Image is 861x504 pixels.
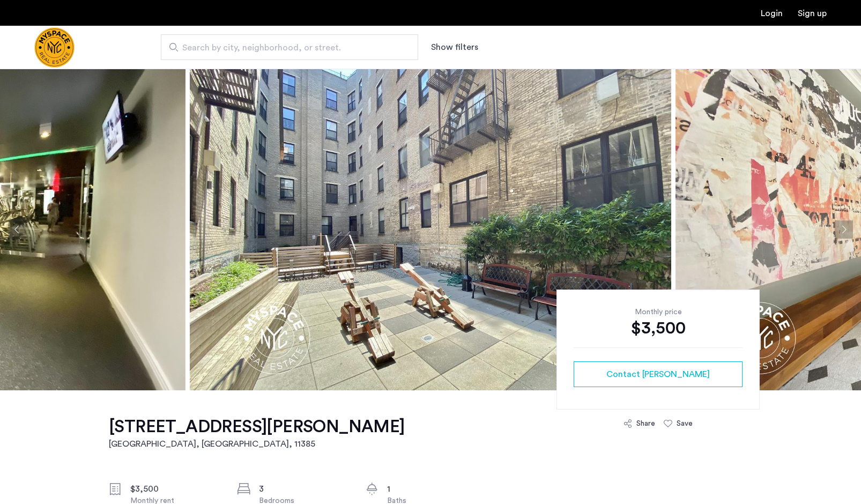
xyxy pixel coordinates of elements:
a: Login [761,9,783,18]
a: Cazamio Logo [34,27,75,68]
img: apartment [190,69,671,390]
a: [STREET_ADDRESS][PERSON_NAME][GEOGRAPHIC_DATA], [GEOGRAPHIC_DATA], 11385 [109,416,405,450]
button: Previous apartment [8,220,26,239]
span: Search by city, neighborhood, or street. [182,41,388,54]
button: Show or hide filters [431,41,478,54]
img: logo [34,27,75,68]
div: Save [677,418,693,429]
iframe: chat widget [816,461,850,493]
h1: [STREET_ADDRESS][PERSON_NAME] [109,416,405,438]
button: button [574,361,743,387]
h2: [GEOGRAPHIC_DATA], [GEOGRAPHIC_DATA] , 11385 [109,438,405,450]
div: 3 [259,483,349,495]
div: $3,500 [130,483,220,495]
span: Contact [PERSON_NAME] [606,368,710,381]
a: Registration [798,9,827,18]
input: Apartment Search [161,34,418,60]
div: Monthly price [574,307,743,317]
div: 1 [387,483,477,495]
div: Share [636,418,655,429]
button: Next apartment [835,220,853,239]
div: $3,500 [574,317,743,339]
